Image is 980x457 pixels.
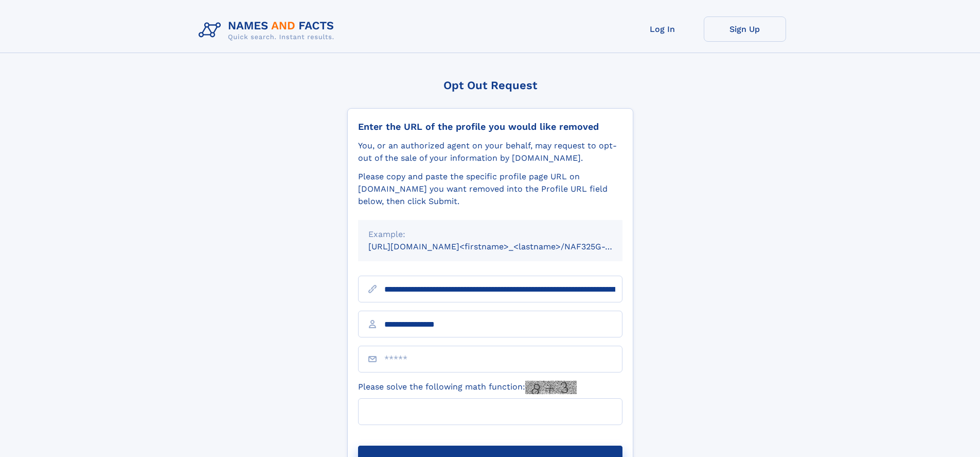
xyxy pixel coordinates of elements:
div: Please copy and paste the specific profile page URL on [DOMAIN_NAME] you want removed into the Pr... [358,171,622,208]
img: Logo Names and Facts [194,16,343,44]
div: You, or an authorized agent on your behalf, may request to opt-out of the sale of your informatio... [358,140,622,164]
div: Example: [368,228,612,241]
a: Log In [621,16,704,42]
a: Sign Up [704,16,786,42]
label: Please solve the following math function: [358,381,577,394]
div: Opt Out Request [347,79,633,92]
div: Enter the URL of the profile you would like removed [358,121,622,132]
small: [URL][DOMAIN_NAME]<firstname>_<lastname>/NAF325G-xxxxxxxx [368,242,642,251]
